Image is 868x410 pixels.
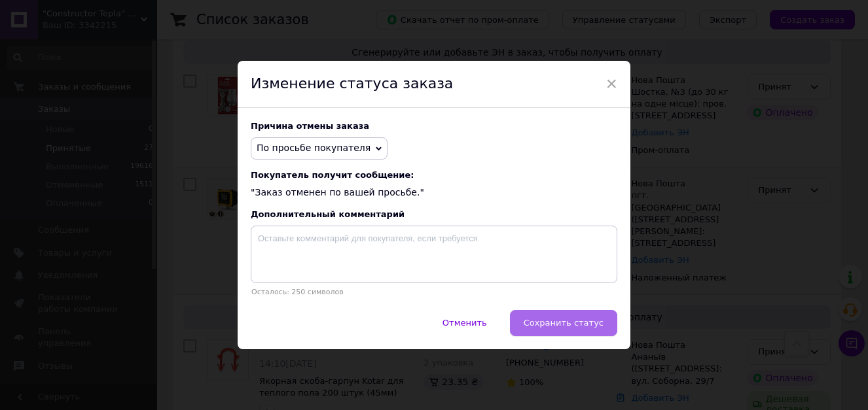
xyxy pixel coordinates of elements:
[510,310,617,336] button: Сохранить статус
[251,209,617,219] div: Дополнительный комментарий
[238,61,630,108] div: Изменение статуса заказа
[443,318,487,328] span: Отменить
[606,73,617,95] span: ×
[251,121,617,131] div: Причина отмены заказа
[251,170,617,180] span: Покупатель получит сообщение:
[524,318,604,328] span: Сохранить статус
[257,143,371,153] span: По просьбе покупателя
[251,170,617,199] div: "Заказ отменен по вашей просьбе."
[429,310,501,336] button: Отменить
[251,288,617,296] p: Осталось: 250 символов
